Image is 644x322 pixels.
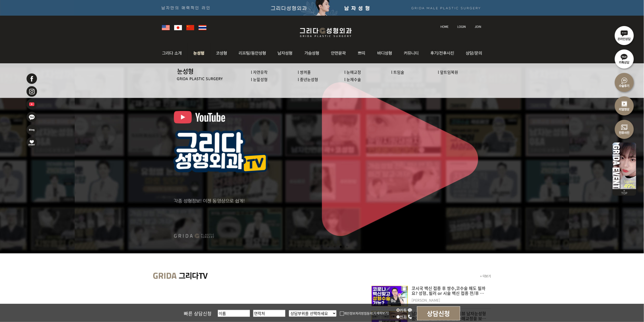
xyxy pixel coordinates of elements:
[199,25,206,30] img: global_thailand.png
[187,43,211,63] img: 눈성형
[186,25,194,30] img: global_china.png
[461,43,485,63] img: 상담/문의
[26,98,37,110] img: 유투브
[340,311,373,315] label: 개인정보처리방침동의
[345,77,361,82] a: l 눈재수술
[177,68,223,80] img: 눈성형
[218,310,250,317] input: 이름
[613,94,636,117] img: 리얼영상
[26,73,37,84] img: 페이스북
[26,86,37,97] img: 인스타그램
[613,47,636,70] img: 카톡상담
[352,43,371,63] img: 쁘띠
[613,70,636,94] img: 수술후기
[299,43,325,63] img: 가슴성형
[298,69,311,75] a: l 쌍꺼풀
[396,308,400,312] input: 카톡
[26,111,37,123] img: 카카오톡
[325,43,352,63] img: 안면윤곽
[251,77,268,82] a: l 눈밑성형
[26,124,37,135] img: 네이버블로그
[613,189,636,196] img: 위로가기
[298,77,318,82] a: l 중년눈성형
[233,43,272,63] img: 동안성형
[371,43,398,63] img: 바디성형
[26,137,37,148] img: 이벤트
[184,310,212,317] span: 빠른 상담신청
[373,311,389,315] a: [자세히보기]
[412,286,488,295] p: 코시국 백신 접종 후 쌍수,코수술 해도 될까요? 성형, 필러 or 시술 백신 접종 전/후 가능한지 알려드립니다.
[272,43,299,63] img: 남자성형
[457,25,466,28] img: login_text.jpg
[613,23,636,47] img: 온라인상담
[412,298,488,307] dt: [PERSON_NAME]
[295,26,357,39] img: 그리다성형외과
[396,307,412,313] label: 카톡
[475,25,481,28] img: join_text.jpg
[396,315,400,319] input: 전화
[162,25,170,30] img: global_usa.png
[251,69,268,75] a: l 자연유착
[211,43,233,63] img: 코성형
[391,69,404,75] a: l 트임술
[345,69,361,75] a: l 눈매교정
[159,43,187,63] img: 그리다소개
[417,306,460,320] input: 상담신청
[396,314,412,320] label: 전화
[408,314,412,319] img: call_icon.png
[440,25,449,28] img: home_text.jpg
[480,274,491,278] a: + 더보기
[408,308,412,312] img: kakao_icon.png
[613,141,636,189] img: 이벤트
[425,43,461,63] img: 후기/전후사진
[340,312,344,316] img: checkbox.png
[398,43,425,63] img: 커뮤니티
[153,267,215,286] img: main_grida_tv_title.jpg
[613,117,636,141] img: 수술전후사진
[438,69,458,75] a: l 앞트임복원
[253,310,285,317] input: 연락처
[174,25,182,30] img: global_japan.png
